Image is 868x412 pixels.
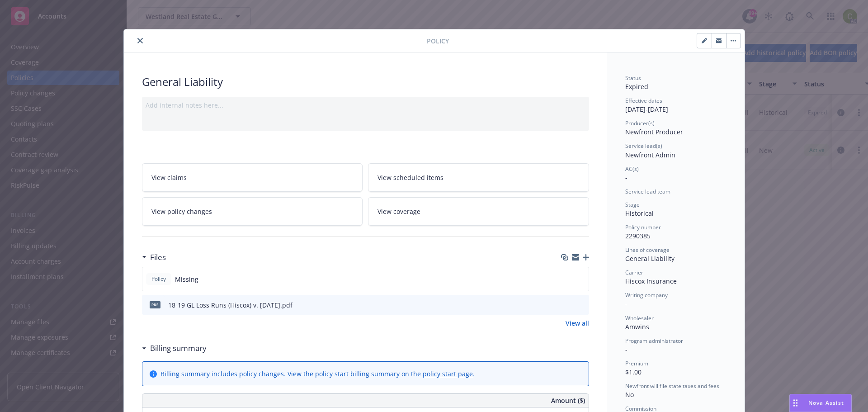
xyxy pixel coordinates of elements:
span: Policy [427,36,449,46]
div: 18-19 GL Loss Runs (Hiscox) v. [DATE].pdf [168,300,292,310]
span: Amwins [625,322,649,331]
span: Producer(s) [625,119,655,127]
div: Files [142,251,166,263]
span: Service lead(s) [625,142,662,150]
span: - [625,345,627,354]
span: General Liability [625,254,675,263]
span: Effective dates [625,97,662,104]
h3: Billing summary [150,342,207,354]
span: Policy [150,275,168,283]
a: View scheduled items [368,163,589,192]
button: preview file [577,300,585,310]
span: Newfront Producer [625,128,683,136]
a: View claims [142,163,363,192]
span: Wholesaler [625,314,654,322]
a: View policy changes [142,197,363,226]
a: policy start page [423,369,473,378]
div: General Liability [142,74,589,90]
span: Amount ($) [551,396,585,405]
button: download file [563,300,570,310]
span: Policy number [625,223,661,231]
span: Hiscox Insurance [625,277,677,285]
span: Missing [175,275,198,284]
span: Carrier [625,269,643,276]
span: Service lead team [625,188,670,195]
a: View coverage [368,197,589,226]
span: Newfront Admin [625,151,675,159]
span: 2290385 [625,232,651,240]
span: Premium [625,360,648,367]
span: No [625,390,634,399]
span: - [625,300,627,308]
span: Expired [625,82,648,91]
div: Billing summary [142,342,207,354]
span: Stage [625,201,640,208]
span: $1.00 [625,368,642,376]
div: [DATE] - [DATE] [625,97,726,114]
span: Lines of coverage [625,246,670,254]
span: Status [625,74,641,82]
button: close [135,35,146,46]
span: Program administrator [625,337,683,345]
button: Nova Assist [789,394,852,412]
div: Add internal notes here... [146,100,585,110]
span: View scheduled items [377,173,443,182]
span: View policy changes [151,207,212,216]
span: AC(s) [625,165,639,173]
div: Drag to move [790,394,801,412]
span: View coverage [377,207,420,216]
div: Billing summary includes policy changes. View the policy start billing summary on the . [160,369,475,379]
span: pdf [150,301,160,308]
span: Newfront will file state taxes and fees [625,382,719,390]
span: Historical [625,209,654,218]
h3: Files [150,251,166,263]
span: Writing company [625,291,668,299]
span: Nova Assist [808,399,844,407]
span: View claims [151,173,187,182]
a: View all [566,318,589,328]
span: - [625,173,627,182]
